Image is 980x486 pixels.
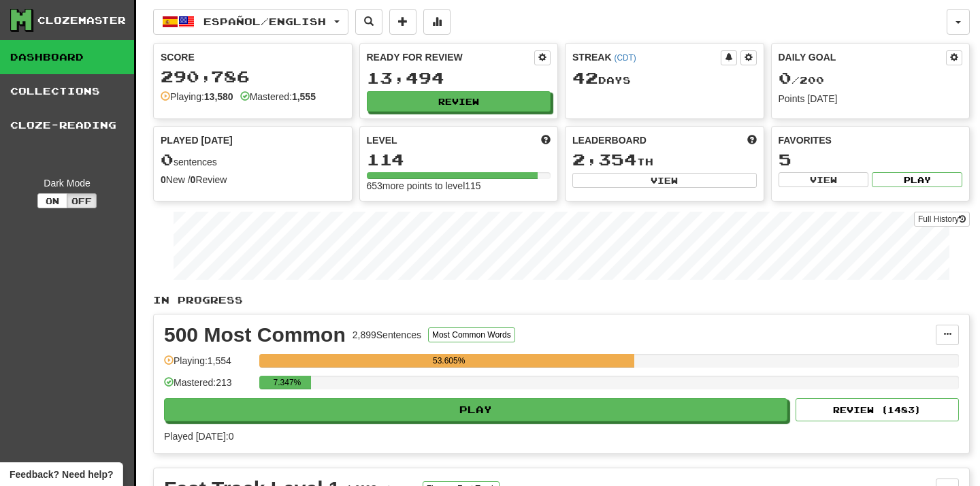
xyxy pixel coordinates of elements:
[541,133,551,147] span: Score more points to level up
[164,376,252,398] div: Mastered: 213
[240,90,316,103] div: Mastered:
[572,173,757,188] button: View
[161,90,233,103] div: Playing:
[389,9,416,35] button: Add sentence to collection
[161,50,345,64] div: Score
[161,151,345,169] div: sentences
[263,354,634,368] div: 53.605%
[572,68,598,87] span: 42
[747,133,757,147] span: This week in points, UTC
[572,133,647,147] span: Leaderboard
[914,212,970,227] a: Full History
[367,69,551,86] div: 13,494
[614,53,636,63] a: (CDT)
[161,133,233,147] span: Played [DATE]
[161,150,174,169] span: 0
[572,151,757,169] div: th
[263,376,310,389] div: 7.347%
[367,133,397,147] span: Level
[367,91,551,112] button: Review
[164,398,787,421] button: Play
[161,174,166,185] strong: 0
[67,193,97,208] button: Off
[428,327,515,342] button: Most Common Words
[353,328,421,342] div: 2,899 Sentences
[153,9,348,35] button: Español/English
[10,176,124,190] div: Dark Mode
[572,150,637,169] span: 2,354
[779,172,869,187] button: View
[10,468,113,481] span: Open feedback widget
[292,91,316,102] strong: 1,555
[779,50,947,65] div: Daily Goal
[204,91,233,102] strong: 13,580
[367,50,535,64] div: Ready for Review
[572,50,721,64] div: Streak
[779,68,791,87] span: 0
[37,14,126,27] div: Clozemaster
[37,193,67,208] button: On
[153,293,970,307] p: In Progress
[779,151,963,168] div: 5
[423,9,451,35] button: More stats
[779,74,824,86] span: / 200
[161,173,345,187] div: New / Review
[164,431,233,442] span: Played [DATE]: 0
[164,325,346,345] div: 500 Most Common
[779,133,963,147] div: Favorites
[164,354,252,376] div: Playing: 1,554
[779,92,963,106] div: Points [DATE]
[355,9,382,35] button: Search sentences
[191,174,196,185] strong: 0
[203,16,326,27] span: Español / English
[872,172,962,187] button: Play
[367,151,551,168] div: 114
[161,68,345,85] div: 290,786
[572,69,757,87] div: Day s
[796,398,959,421] button: Review (1483)
[367,179,551,193] div: 653 more points to level 115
